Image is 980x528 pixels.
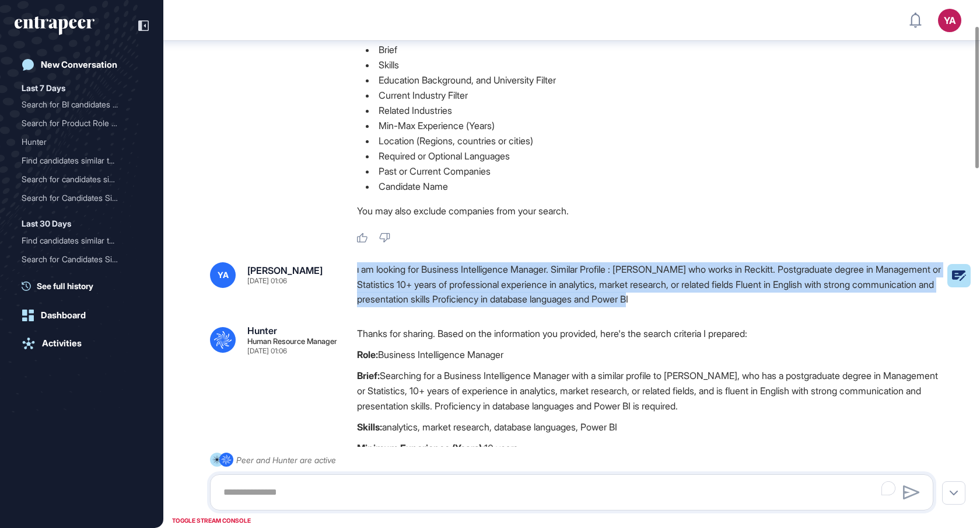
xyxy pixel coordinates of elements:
[37,280,93,292] span: See full history
[357,347,943,362] p: Business Intelligence Manager
[357,440,943,456] p: 10 years
[22,114,132,133] div: Search for Product Role C...
[357,370,380,381] strong: Brief:
[22,133,142,151] div: Hunter
[22,170,132,189] div: Search for candidates sim...
[22,231,142,250] div: Find candidates similar to Sara Holyavkin
[236,453,336,467] div: Peer and Hunter are active
[22,151,132,170] div: Find candidates similar t...
[357,72,943,88] li: Education Background, and University Filter
[357,103,943,118] li: Related Industries
[15,332,149,355] a: Activities
[357,368,943,414] p: Searching for a Business Intelligence Manager with a similar profile to [PERSON_NAME], who has a ...
[22,269,142,287] div: Find candidates similar to Yasemin Hukumdar
[247,348,287,355] div: [DATE] 01:06
[357,118,943,133] li: Min-Max Experience (Years)
[15,53,149,77] a: New Conversation
[42,338,82,349] div: Activities
[169,513,254,528] div: TOGGLE STREAM CONSOLE
[15,16,94,35] div: entrapeer-logo
[247,266,323,275] div: [PERSON_NAME]
[218,270,229,280] span: YA
[22,280,149,292] a: See full history
[357,326,943,341] p: Thanks for sharing. Based on the information you provided, here's the search criteria I prepared:
[357,179,943,194] li: Candidate Name
[22,133,132,151] div: Hunter
[22,170,142,189] div: Search for candidates similar to Sara Holyavkin
[357,203,943,218] p: You may also exclude companies from your search.
[22,81,65,95] div: Last 7 Days
[22,250,142,269] div: Search for Candidates Similar to Yasemin Hukumdar
[22,250,132,269] div: Search for Candidates Sim...
[357,442,484,454] strong: Minimum Experience (Years):
[22,189,142,207] div: Search for Candidates Similar to Sara Holyavkin
[41,310,86,321] div: Dashboard
[22,189,132,207] div: Search for Candidates Sim...
[357,148,943,164] li: Required or Optional Languages
[357,164,943,179] li: Past or Current Companies
[22,114,142,133] div: Search for Product Role Candidates in AI with 10-15 Years Experience Similar to Sara Holyavkin
[22,95,142,114] div: Search for BI candidates similar to Ahmet Yılmaz in Banking with 5-8 years of experience
[15,304,149,327] a: Dashboard
[22,269,132,287] div: Find candidates similar t...
[247,326,277,335] div: Hunter
[22,151,142,170] div: Find candidates similar to Sara Holyavkin
[22,231,132,250] div: Find candidates similar t...
[22,217,71,231] div: Last 30 Days
[357,133,943,148] li: Location (Regions, countries or cities)
[357,57,943,72] li: Skills
[357,419,943,435] p: analytics, market research, database languages, Power BI
[41,60,117,70] div: New Conversation
[938,9,961,32] button: YA
[357,262,943,307] div: ı am looking for Business Intelligence Manager. Similar Profile : [PERSON_NAME] who works in Reck...
[22,95,132,114] div: Search for BI candidates ...
[357,42,943,57] li: Brief
[247,338,337,345] div: Human Resource Manager
[216,481,927,504] textarea: To enrich screen reader interactions, please activate Accessibility in Grammarly extension settings
[357,421,382,433] strong: Skills:
[357,349,378,360] strong: Role:
[357,88,943,103] li: Current Industry Filter
[247,277,287,284] div: [DATE] 01:06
